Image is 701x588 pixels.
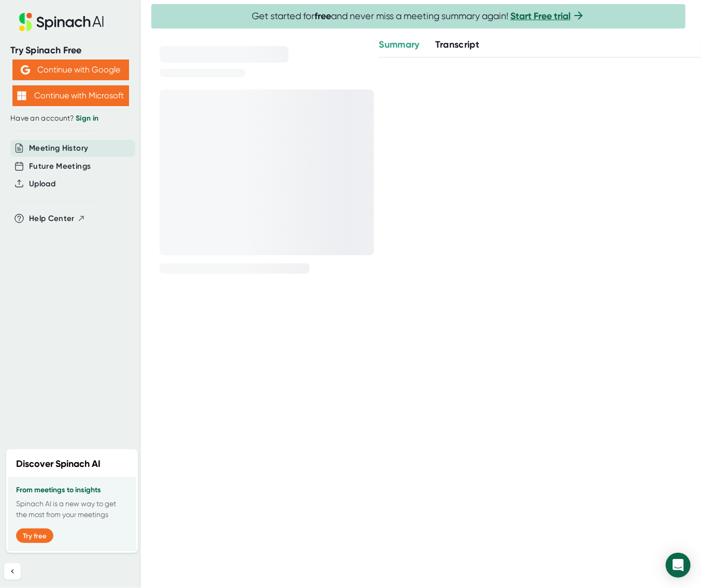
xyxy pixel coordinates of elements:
[16,486,128,494] h3: From meetings to insights
[12,85,129,106] button: Continue with Microsoft
[12,60,129,80] button: Continue with Google
[10,114,131,123] div: Have an account?
[10,45,131,56] div: Try Spinach Free
[16,498,128,520] p: Spinach AI is a new way to get the most from your meetings
[666,553,691,578] div: Open Intercom Messenger
[29,160,91,172] button: Future Meetings
[379,39,419,50] span: Summary
[29,213,85,225] button: Help Center
[510,10,570,22] a: Start Free trial
[29,142,88,154] button: Meeting History
[21,65,30,75] img: Aehbyd4JwY73AAAAAElFTkSuQmCC
[76,114,98,123] a: Sign in
[379,38,419,52] button: Summary
[29,178,55,190] button: Upload
[435,38,480,52] button: Transcript
[16,528,53,543] button: Try free
[29,213,75,225] span: Help Center
[252,10,585,22] span: Get started for and never miss a meeting summary again!
[314,10,331,22] b: free
[4,563,21,580] button: Collapse sidebar
[16,457,101,471] h2: Discover Spinach AI
[435,39,480,50] span: Transcript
